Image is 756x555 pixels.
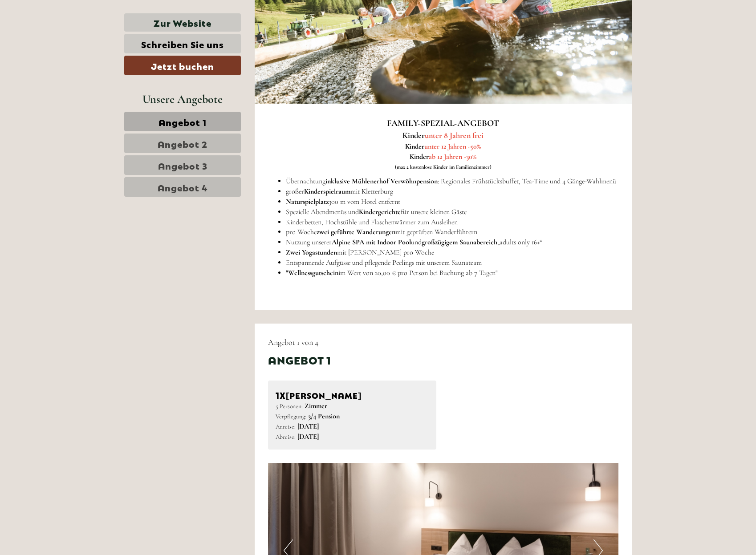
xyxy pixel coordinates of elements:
strong: FAMILY-SPEZIAL-ANGEBOT [387,118,499,129]
li: Übernachtung : Regionales Frühstücksbuffet, Tea-Time und 4 Gänge-Wahlmenü [286,176,619,186]
strong: inklusive Mühlenerhof Verwöhnpension [325,177,438,186]
strong: großzügigem Saunabereich [422,238,497,247]
a: Zur Website [124,13,241,32]
b: [DATE] [297,422,319,431]
a: Jetzt buchen [124,56,241,75]
div: Guten Tag, wie können wir Ihnen helfen? [220,24,344,51]
strong: Kinder Kinder [405,142,481,161]
button: Senden [289,231,351,250]
strong: "Wellnessgutschein [286,268,338,277]
b: 3/4 Pension [308,412,340,421]
strong: Zwei Yogastunden [286,248,337,257]
strong: Naturspielplatz [286,197,329,206]
small: Abreise: [276,433,296,441]
strong: Kinder [402,130,484,140]
strong: (max 2 kostenlose Kinder im Familienzimmer) [395,164,492,170]
div: [PERSON_NAME] [276,388,429,401]
strong: Alpine SPA mit Indoor Pool [332,238,411,247]
li: großer mit Kletterburg [286,186,619,197]
strong: zwei geführte Wanderungen [317,227,395,236]
div: [DATE] [159,7,191,22]
div: Angebot 1 [268,352,331,367]
span: ab 12 Jahren -30% [429,152,476,161]
a: Schreiben Sie uns [124,34,241,53]
span: unter 8 Jahren frei [425,130,484,140]
li: Entspannende Aufgüsse und pflegende Peelings mit unserem Saunateam [286,258,619,268]
span: Angebot 4 [158,181,208,193]
small: Verpflegung: [276,413,306,420]
span: Angebot 1 von 4 [268,337,318,347]
li: pro Woche mit geprüften Wanderführern [286,227,619,237]
small: 12:57 [224,43,337,49]
li: Kinderbetten, Hochstühle und Flaschenwärmer zum Ausleihen [286,217,619,227]
li: im Wert von 20,00 € pro Person bei Buchung ab 7 Tagen" [286,268,619,278]
li: mit [PERSON_NAME] pro Woche [286,247,619,258]
div: Unsere Angebote [124,91,241,107]
li: Spezielle Abendmenüs und für unsere kleinen Gäste [286,207,619,217]
strong: Kinderspielraum [304,187,350,196]
b: [DATE] [297,432,319,441]
span: unter 12 Jahren -50% [424,142,481,151]
small: Anreise: [276,423,296,430]
span: Angebot 1 [159,115,207,128]
span: Angebot 2 [158,137,207,150]
b: 1x [276,388,286,401]
small: 5 Personen: [276,402,303,410]
b: Zimmer [305,401,327,410]
li: Nutzung unserer und „adults only 16+“ [286,237,619,247]
li: 300 m vom Hotel entfernt [286,197,619,207]
strong: Kindergerichte [359,207,401,216]
div: Sie [224,26,337,33]
span: Angebot 3 [158,159,207,171]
